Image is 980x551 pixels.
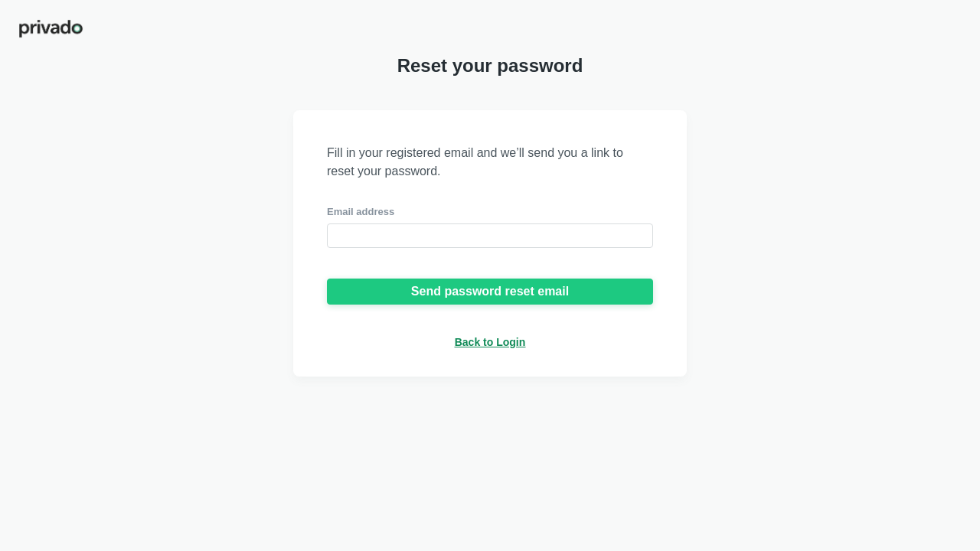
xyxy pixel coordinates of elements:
[455,335,526,349] a: Back to Login
[411,285,569,298] div: Send password reset email
[18,18,83,39] img: privado-logo
[327,205,653,219] div: Email address
[397,55,583,77] span: Reset your password
[327,144,653,181] span: Fill in your registered email and we’ll send you a link to reset your password.
[327,279,653,305] button: Send password reset email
